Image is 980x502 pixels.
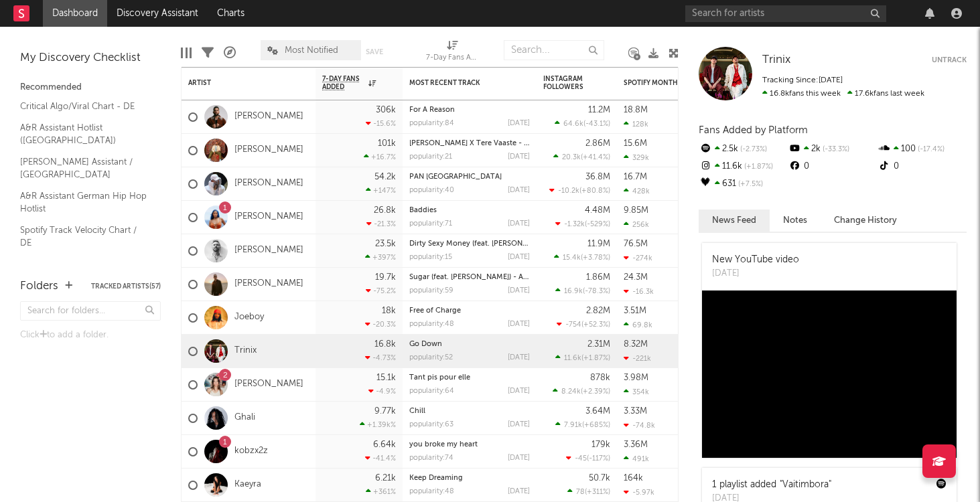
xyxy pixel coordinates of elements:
[575,455,587,463] span: -45
[624,488,654,497] div: -5.97k
[409,220,452,228] div: popularity: 71
[366,186,396,195] div: +147 %
[409,140,530,147] div: Aradhya X Tere Vaaste - Mashup
[561,388,581,396] span: 8.24k
[583,355,608,362] span: +1.87 %
[409,240,717,248] a: Dirty Sexy Money (feat. [PERSON_NAME] & French [US_STATE]) - [PERSON_NAME] Remix
[360,420,396,429] div: +1.39k %
[566,454,610,463] div: ( )
[508,454,530,462] div: [DATE]
[624,240,648,248] div: 76.5M
[409,408,530,415] div: Chill
[587,221,608,228] span: -529 %
[234,212,303,223] a: [PERSON_NAME]
[564,288,583,295] span: 16.9k
[382,307,396,315] div: 18k
[699,158,788,175] div: 11.6k
[624,273,648,282] div: 24.3M
[234,278,303,290] a: [PERSON_NAME]
[624,474,643,483] div: 164k
[557,320,610,329] div: ( )
[409,341,442,348] a: Go Down
[585,120,608,128] span: -43.1 %
[583,321,608,329] span: +52.3 %
[285,46,338,55] span: Most Notified
[624,454,649,463] div: 491k
[738,146,767,153] span: -2.73 %
[91,283,161,290] button: Tracked Artists(57)
[878,158,967,175] div: 0
[366,487,396,496] div: +361 %
[508,187,530,194] div: [DATE]
[584,422,608,429] span: +685 %
[788,158,877,175] div: 0
[564,422,582,429] span: 7.91k
[564,221,585,228] span: -1.32k
[624,440,648,449] div: 3.36M
[624,139,647,148] div: 15.6M
[699,141,788,158] div: 2.5k
[878,141,967,158] div: 100
[409,374,530,382] div: Tant pis pour elle
[576,489,585,496] span: 78
[583,388,608,396] span: +2.39 %
[624,206,648,215] div: 9.85M
[563,254,581,262] span: 15.4k
[762,76,843,84] span: Tracking Since: [DATE]
[409,274,561,281] a: Sugar (feat. [PERSON_NAME]) - ALOK Remix
[409,354,453,361] div: popularity: 52
[409,421,453,428] div: popularity: 63
[409,475,530,482] div: Keep Dreaming
[374,173,396,181] div: 54.2k
[585,206,610,215] div: 4.48M
[409,441,530,448] div: you broke my heart
[555,353,610,362] div: ( )
[508,354,530,361] div: [DATE]
[553,387,610,396] div: ( )
[409,488,454,495] div: popularity: 48
[409,106,455,114] a: For A Reason
[234,379,303,390] a: [PERSON_NAME]
[624,340,648,349] div: 8.32M
[624,388,649,396] div: 354k
[20,327,161,343] div: Click to add a folder.
[762,54,790,66] span: Trinix
[234,312,264,323] a: Joeboy
[365,253,396,262] div: +397 %
[409,374,470,382] a: Tant pis pour elle
[555,420,610,429] div: ( )
[762,90,841,98] span: 16.8k fans this week
[409,153,452,161] div: popularity: 21
[624,187,650,195] div: 428k
[202,33,214,72] div: Filters
[586,273,610,282] div: 1.86M
[565,321,581,329] span: -754
[188,79,289,87] div: Artist
[624,173,647,181] div: 16.7M
[504,40,604,60] input: Search...
[624,153,649,162] div: 329k
[409,240,530,248] div: Dirty Sexy Money (feat. Charli XCX & French Montana) - Mesto Remix
[564,355,581,362] span: 11.6k
[366,119,396,128] div: -15.6 %
[234,111,303,122] a: [PERSON_NAME]
[563,120,583,128] span: 64.6k
[821,210,910,232] button: Change History
[234,245,303,256] a: [PERSON_NAME]
[624,421,655,430] div: -74.8k
[932,54,967,67] button: Untrack
[583,254,608,262] span: +3.78 %
[20,278,58,295] div: Folders
[373,440,396,449] div: 6.64k
[624,106,648,114] div: 18.8M
[587,340,610,349] div: 2.31M
[409,173,502,181] a: PAN [GEOGRAPHIC_DATA]
[508,220,530,228] div: [DATE]
[234,178,303,189] a: [PERSON_NAME]
[916,146,944,153] span: -17.4 %
[409,408,425,415] a: Chill
[555,286,610,295] div: ( )
[409,454,453,462] div: popularity: 74
[588,106,610,114] div: 11.2M
[685,5,886,22] input: Search for artists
